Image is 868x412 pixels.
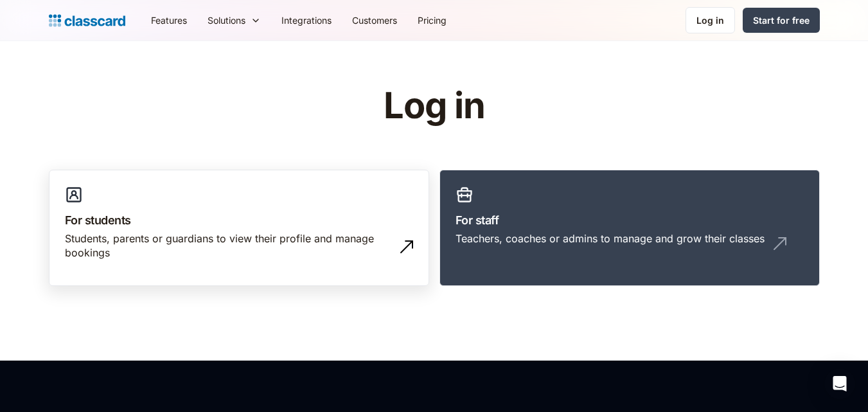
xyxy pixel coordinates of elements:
[439,170,820,287] a: For staffTeachers, coaches or admins to manage and grow their classes
[49,12,125,30] a: home
[65,231,387,260] div: Students, parents or guardians to view their profile and manage bookings
[342,6,407,35] a: Customers
[141,6,197,35] a: Features
[230,86,638,126] h1: Log in
[49,170,429,287] a: For studentsStudents, parents or guardians to view their profile and manage bookings
[743,8,820,33] a: Start for free
[696,13,724,27] div: Log in
[824,368,855,399] div: Open Intercom Messenger
[197,6,271,35] div: Solutions
[456,211,804,229] h3: For staff
[208,13,245,27] div: Solutions
[407,6,457,35] a: Pricing
[271,6,342,35] a: Integrations
[753,13,810,27] div: Start for free
[456,231,765,246] div: Teachers, coaches or admins to manage and grow their classes
[65,211,413,229] h3: For students
[686,7,735,33] a: Log in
